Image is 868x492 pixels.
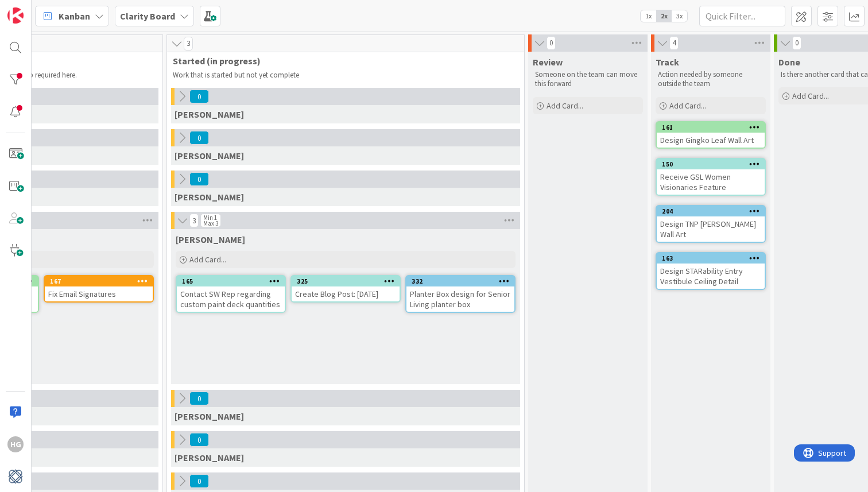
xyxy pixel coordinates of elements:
[189,131,209,145] span: 0
[412,277,514,285] div: 332
[535,70,641,89] p: Someone on the team can move this forward
[657,122,765,133] div: 161
[173,55,510,67] span: Started (in progress)
[175,191,244,203] span: Lisa K.
[657,133,765,148] div: Design Gingko Leaf Wall Art
[59,9,90,23] span: Kanban
[547,100,583,111] span: Add Card...
[778,56,800,68] span: Done
[290,275,401,303] a: 325Create Blog Post: [DATE]
[669,36,679,50] span: 4
[292,286,400,301] div: Create Blog Post: [DATE]
[406,276,514,286] div: 332
[792,91,829,101] span: Add Card...
[177,286,285,312] div: Contact SW Rep regarding custom paint deck quantities
[189,254,226,265] span: Add Card...
[641,10,656,22] span: 1x
[533,56,563,68] span: Review
[175,410,244,422] span: Walter
[184,37,193,51] span: 3
[176,234,245,245] span: Hannah
[45,286,153,301] div: Fix Email Signatures
[189,474,209,488] span: 0
[203,220,218,226] div: Max 3
[657,159,765,169] div: 150
[662,254,765,262] div: 163
[189,90,209,103] span: 0
[45,276,153,286] div: 167
[547,36,556,50] span: 0
[175,150,244,161] span: Lisa T.
[120,10,175,22] b: Clarity Board
[189,172,209,186] span: 0
[405,275,516,313] a: 332Planter Box design for Senior Living planter box
[662,123,765,131] div: 161
[176,275,286,313] a: 165Contact SW Rep regarding custom paint deck quantities
[656,252,766,290] a: 163Design STARability Entry Vestibule Ceiling Detail
[50,277,153,285] div: 167
[182,277,285,285] div: 165
[406,286,514,312] div: Planter Box design for Senior Living planter box
[292,276,400,301] div: 325Create Blog Post: [DATE]
[24,2,52,16] span: Support
[699,6,785,26] input: Quick Filter...
[656,121,766,149] a: 161Design Gingko Leaf Wall Art
[173,71,518,80] p: Work that is started but not yet complete
[406,276,514,312] div: 332Planter Box design for Senior Living planter box
[45,276,153,301] div: 167Fix Email Signatures
[203,215,217,220] div: Min 1
[177,276,285,312] div: 165Contact SW Rep regarding custom paint deck quantities
[657,253,765,264] div: 163
[7,468,24,485] img: avatar
[175,452,244,463] span: Philip
[7,7,24,24] img: Visit kanbanzone.com
[658,70,764,89] p: Action needed by someone outside the team
[657,264,765,289] div: Design STARability Entry Vestibule Ceiling Detail
[656,205,766,243] a: 204Design TNP [PERSON_NAME] Wall Art
[792,36,801,50] span: 0
[656,10,672,22] span: 2x
[292,276,400,286] div: 325
[44,275,154,303] a: 167Fix Email Signatures
[657,253,765,289] div: 163Design STARability Entry Vestibule Ceiling Detail
[657,206,765,216] div: 204
[657,169,765,195] div: Receive GSL Women Visionaries Feature
[657,216,765,242] div: Design TNP [PERSON_NAME] Wall Art
[657,159,765,195] div: 150Receive GSL Women Visionaries Feature
[175,109,244,120] span: Gina
[189,214,199,227] span: 3
[656,158,766,196] a: 150Receive GSL Women Visionaries Feature
[189,392,209,405] span: 0
[177,276,285,286] div: 165
[189,433,209,447] span: 0
[657,122,765,148] div: 161Design Gingko Leaf Wall Art
[297,277,400,285] div: 325
[672,10,687,22] span: 3x
[669,100,706,111] span: Add Card...
[657,206,765,242] div: 204Design TNP [PERSON_NAME] Wall Art
[662,160,765,168] div: 150
[656,56,679,68] span: Track
[7,436,24,452] div: HG
[662,207,765,215] div: 204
